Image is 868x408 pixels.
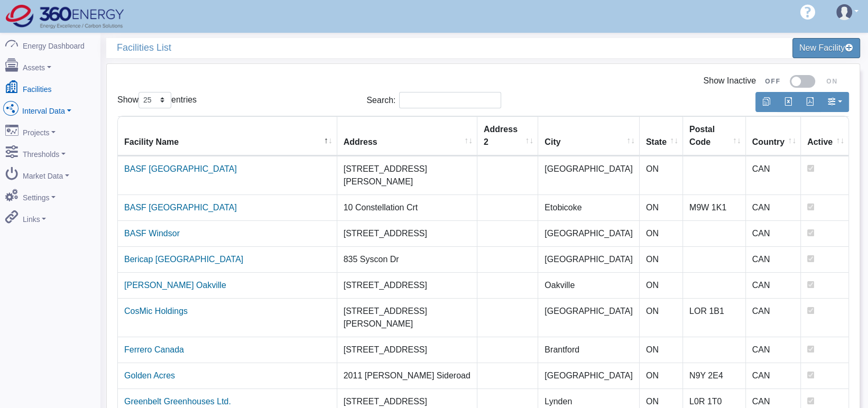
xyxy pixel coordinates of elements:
div: Show Inactive [117,75,849,88]
td: [GEOGRAPHIC_DATA] [538,246,640,272]
td: [GEOGRAPHIC_DATA] [538,298,640,337]
a: Bericap [GEOGRAPHIC_DATA] [124,255,243,264]
label: Show entries [117,92,197,108]
td: [STREET_ADDRESS][PERSON_NAME] [337,156,477,194]
td: CAN [746,337,801,363]
td: ON [640,156,683,194]
td: [STREET_ADDRESS][PERSON_NAME] [337,298,477,337]
td: CAN [746,272,801,298]
a: BASF Windsor [124,229,180,238]
td: 2011 [PERSON_NAME] Sideroad [337,363,477,388]
td: CAN [746,298,801,337]
td: Oakville [538,272,640,298]
th: State : activate to sort column ascending [640,116,683,156]
td: 835 Syscon Dr [337,246,477,272]
td: ON [640,194,683,220]
td: M9W 1K1 [683,194,746,220]
th: Address : activate to sort column ascending [337,116,477,156]
button: Copy to clipboard [755,92,778,112]
th: City : activate to sort column ascending [538,116,640,156]
th: Address 2 : activate to sort column ascending [477,116,538,156]
td: [STREET_ADDRESS] [337,272,477,298]
td: ON [640,298,683,337]
td: Etobicoke [538,194,640,220]
a: [PERSON_NAME] Oakville [124,281,226,290]
td: ON [640,272,683,298]
th: Country : activate to sort column ascending [746,116,801,156]
td: N9Y 2E4 [683,363,746,388]
a: BASF [GEOGRAPHIC_DATA] [124,164,237,173]
a: Greenbelt Greenhouses Ltd. [124,397,231,406]
td: CAN [746,220,801,246]
td: [GEOGRAPHIC_DATA] [538,156,640,194]
a: New Facility [792,38,860,58]
td: ON [640,220,683,246]
a: Golden Acres [124,371,175,380]
td: [STREET_ADDRESS] [337,337,477,363]
a: CosMic Holdings [124,307,188,316]
img: user-3.svg [836,4,852,20]
td: CAN [746,363,801,388]
td: ON [640,337,683,363]
span: Facilities List [117,38,488,58]
button: Generate PDF [799,92,821,112]
th: Facility Name : activate to sort column descending [118,116,337,156]
td: Brantford [538,337,640,363]
td: [STREET_ADDRESS] [337,220,477,246]
button: Show/Hide Columns [820,92,849,112]
input: Search: [399,92,501,108]
button: Export to Excel [777,92,799,112]
select: Showentries [138,92,171,108]
td: ON [640,363,683,388]
td: [GEOGRAPHIC_DATA] [538,363,640,388]
td: [GEOGRAPHIC_DATA] [538,220,640,246]
a: Ferrero Canada [124,345,184,354]
td: CAN [746,194,801,220]
td: ON [640,246,683,272]
td: 10 Constellation Crt [337,194,477,220]
td: CAN [746,156,801,194]
td: CAN [746,246,801,272]
a: BASF [GEOGRAPHIC_DATA] [124,203,237,212]
th: Postal Code : activate to sort column ascending [683,116,746,156]
th: Active : activate to sort column ascending [801,116,848,156]
label: Search: [366,92,501,108]
td: LOR 1B1 [683,298,746,337]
